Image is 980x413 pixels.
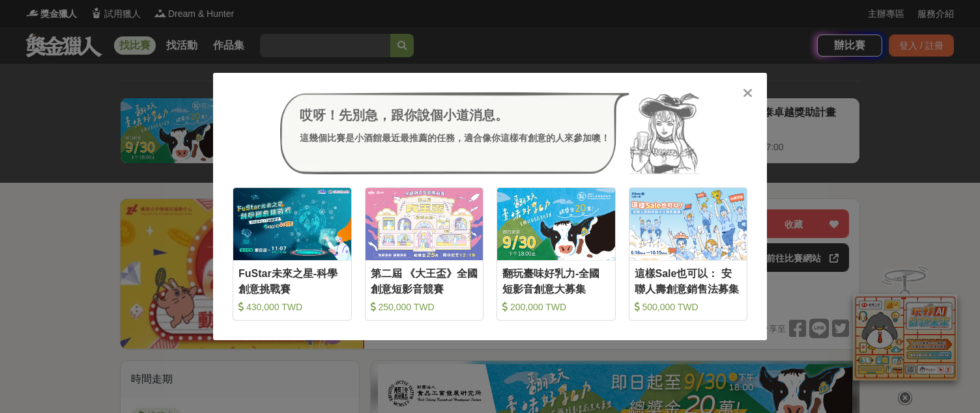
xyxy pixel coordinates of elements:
div: 200,000 TWD [502,300,610,313]
div: 這幾個比賽是小酒館最近最推薦的任務，適合像你這樣有創意的人來參加噢！ [300,131,610,145]
div: 430,000 TWD [238,300,346,313]
a: Cover Image翻玩臺味好乳力-全國短影音創意大募集 200,000 TWD [497,187,616,321]
img: Cover Image [233,188,351,260]
div: 第二屆 《大王盃》全國創意短影音競賽 [371,266,478,295]
a: Cover Image這樣Sale也可以： 安聯人壽創意銷售法募集 500,000 TWD [629,187,748,321]
div: 500,000 TWD [635,300,742,313]
div: FuStar未來之星-科學創意挑戰賽 [238,266,346,295]
img: Cover Image [497,188,615,260]
div: 翻玩臺味好乳力-全國短影音創意大募集 [502,266,610,295]
a: Cover ImageFuStar未來之星-科學創意挑戰賽 430,000 TWD [233,187,352,321]
div: 這樣Sale也可以： 安聯人壽創意銷售法募集 [635,266,742,295]
img: Cover Image [629,188,747,260]
a: Cover Image第二屆 《大王盃》全國創意短影音競賽 250,000 TWD [365,187,484,321]
div: 哎呀！先別急，跟你說個小道消息。 [300,105,610,125]
div: 250,000 TWD [371,300,478,313]
img: Avatar [629,92,700,174]
img: Cover Image [366,188,483,260]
